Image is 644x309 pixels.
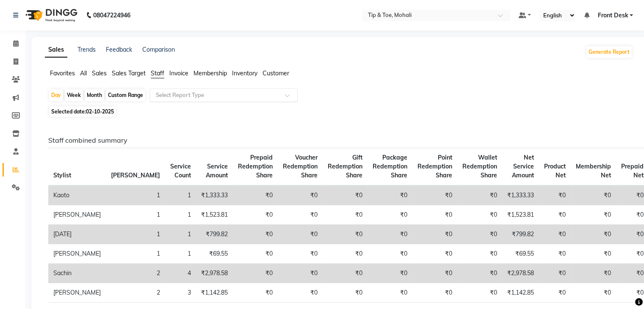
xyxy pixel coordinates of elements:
div: Custom Range [106,89,145,101]
td: ₹0 [571,225,616,244]
span: Invoice [169,69,188,77]
td: ₹0 [539,185,571,205]
td: ₹0 [368,185,412,205]
td: ₹799.82 [502,225,539,244]
td: ₹0 [278,244,323,264]
span: Sales [92,69,107,77]
td: ₹0 [233,205,278,225]
td: ₹799.82 [196,225,233,244]
td: ₹1,523.81 [502,205,539,225]
img: logo [22,3,80,27]
span: Gift Redemption Share [328,154,362,179]
td: ₹2,978.58 [502,264,539,283]
span: All [80,69,87,77]
td: Kaoto [48,185,106,205]
td: ₹0 [368,205,412,225]
span: Staff [151,69,164,77]
td: ₹69.55 [502,244,539,264]
td: 4 [165,264,196,283]
td: ₹0 [539,205,571,225]
span: [PERSON_NAME] [111,171,160,179]
td: ₹0 [539,225,571,244]
td: [PERSON_NAME] [48,244,106,264]
td: ₹0 [457,244,502,264]
a: Comparison [142,46,175,53]
td: ₹0 [323,225,368,244]
td: ₹0 [412,185,457,205]
td: ₹1,333.33 [502,185,539,205]
div: Month [85,89,104,101]
td: [PERSON_NAME] [48,283,106,303]
td: ₹0 [571,185,616,205]
span: Service Amount [206,163,228,179]
div: Day [49,89,63,101]
span: Voucher Redemption Share [283,154,318,179]
td: ₹0 [457,283,502,303]
td: 1 [106,244,165,264]
span: Package Redemption Share [373,154,407,179]
span: Favorites [50,69,75,77]
td: ₹0 [412,205,457,225]
td: ₹0 [571,205,616,225]
span: Selected date: [49,106,116,117]
span: Membership Net [576,163,611,179]
td: ₹0 [323,264,368,283]
td: ₹0 [571,244,616,264]
td: ₹0 [233,283,278,303]
span: Sales Target [112,69,146,77]
td: 2 [106,264,165,283]
td: ₹0 [412,264,457,283]
td: ₹0 [233,264,278,283]
td: ₹1,333.33 [196,185,233,205]
span: Service Count [170,163,191,179]
td: ₹0 [539,264,571,283]
b: 08047224946 [93,3,130,27]
span: Point Redemption Share [417,154,452,179]
td: ₹0 [457,264,502,283]
td: [PERSON_NAME] [48,205,106,225]
div: Week [65,89,83,101]
td: ₹0 [368,225,412,244]
td: ₹0 [457,205,502,225]
td: ₹0 [278,225,323,244]
span: Stylist [53,171,71,179]
a: Feedback [106,46,132,53]
td: ₹0 [412,283,457,303]
td: ₹0 [368,264,412,283]
span: Prepaid Net [621,163,644,179]
td: ₹2,978.58 [196,264,233,283]
span: Inventory [232,69,257,77]
span: Product Net [544,163,566,179]
td: ₹0 [233,225,278,244]
td: ₹0 [278,264,323,283]
span: Prepaid Redemption Share [238,154,273,179]
td: ₹0 [368,283,412,303]
span: Net Service Amount [512,154,534,179]
td: ₹0 [457,225,502,244]
td: ₹0 [571,264,616,283]
td: ₹0 [539,244,571,264]
h6: Staff combined summary [48,136,626,144]
td: 2 [106,283,165,303]
td: ₹0 [233,244,278,264]
td: ₹1,523.81 [196,205,233,225]
td: ₹0 [323,283,368,303]
td: Sachin [48,264,106,283]
span: Wallet Redemption Share [462,154,497,179]
td: ₹69.55 [196,244,233,264]
td: ₹0 [323,244,368,264]
td: ₹0 [233,185,278,205]
td: ₹0 [278,283,323,303]
td: ₹0 [323,185,368,205]
td: ₹0 [571,283,616,303]
td: 1 [106,205,165,225]
td: 1 [106,185,165,205]
td: ₹0 [323,205,368,225]
td: 1 [165,225,196,244]
button: Generate Report [586,46,632,58]
td: [DATE] [48,225,106,244]
td: ₹1,142.85 [196,283,233,303]
td: ₹1,142.85 [502,283,539,303]
span: 02-10-2025 [86,108,114,115]
td: ₹0 [412,244,457,264]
